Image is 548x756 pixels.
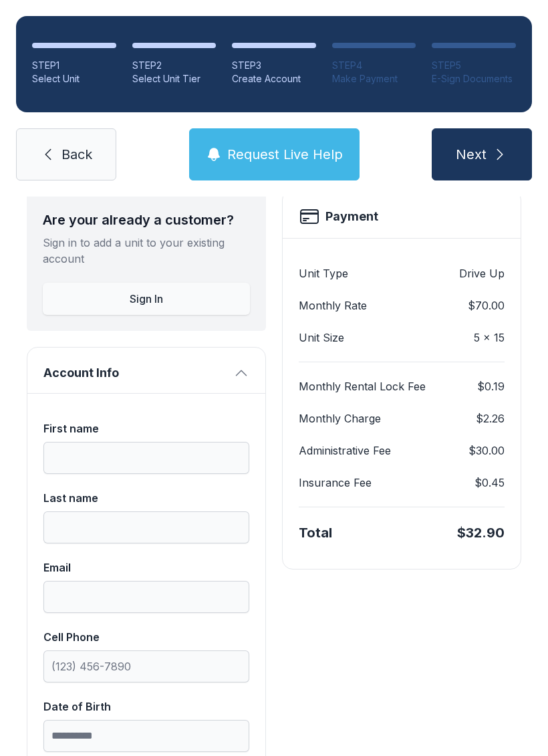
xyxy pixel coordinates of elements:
dd: $0.19 [477,378,505,394]
div: Date of Birth [43,699,249,715]
div: Create Account [232,72,316,86]
div: Total [299,523,332,542]
div: Select Unit [32,72,116,86]
div: STEP 4 [332,59,416,72]
span: Sign In [130,291,163,307]
span: Request Live Help [227,145,343,164]
span: Next [456,145,487,164]
div: Email [43,559,249,576]
dt: Monthly Rental Lock Fee [299,378,426,394]
div: First name [43,420,249,436]
span: Account Info [43,364,228,382]
div: STEP 1 [32,59,116,72]
span: Back [61,145,92,164]
button: Account Info [27,348,265,393]
dt: Monthly Charge [299,410,381,426]
input: Email [43,581,249,613]
dd: $70.00 [468,297,505,313]
input: First name [43,442,249,474]
input: Last name [43,511,249,543]
dd: $2.26 [476,410,505,426]
input: Date of Birth [43,720,249,752]
div: STEP 2 [132,59,217,72]
dt: Administrative Fee [299,443,391,459]
div: Last name [43,490,249,506]
div: STEP 5 [432,59,516,72]
div: Cell Phone [43,629,249,645]
dt: Monthly Rate [299,297,367,313]
h2: Payment [325,207,378,226]
div: Sign in to add a unit to your existing account [43,235,250,267]
dd: 5 x 15 [474,330,505,346]
div: $32.90 [457,523,505,542]
input: Cell Phone [43,650,249,682]
dd: Drive Up [459,265,505,281]
dt: Insurance Fee [299,475,372,491]
dd: $0.45 [474,475,505,491]
dt: Unit Size [299,330,344,346]
dd: $30.00 [468,443,505,459]
div: Make Payment [332,72,416,86]
div: E-Sign Documents [432,72,516,86]
div: Select Unit Tier [132,72,217,86]
dt: Unit Type [299,265,348,281]
div: Are your already a customer? [43,211,250,229]
div: STEP 3 [232,59,316,72]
